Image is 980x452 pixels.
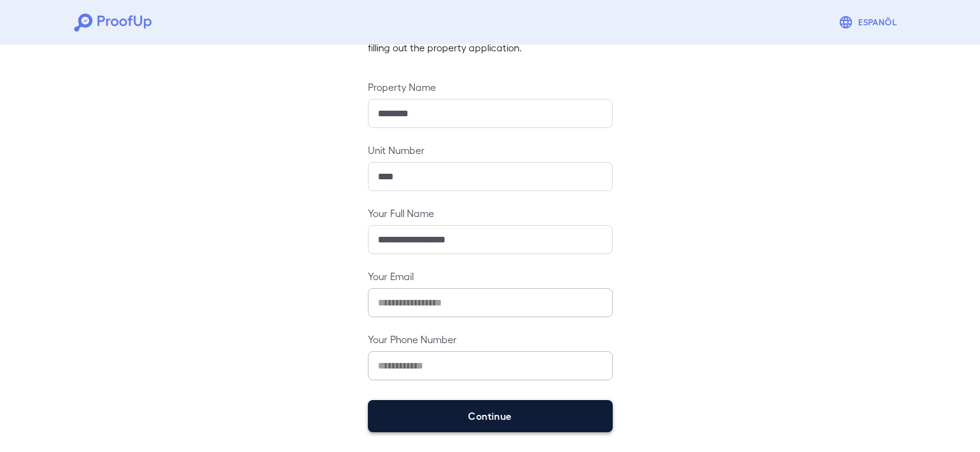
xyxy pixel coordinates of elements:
[368,143,613,157] label: Unit Number
[368,206,613,220] label: Your Full Name
[368,269,613,283] label: Your Email
[833,10,906,35] button: Espanõl
[368,80,613,94] label: Property Name
[368,332,613,346] label: Your Phone Number
[368,400,613,432] button: Continue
